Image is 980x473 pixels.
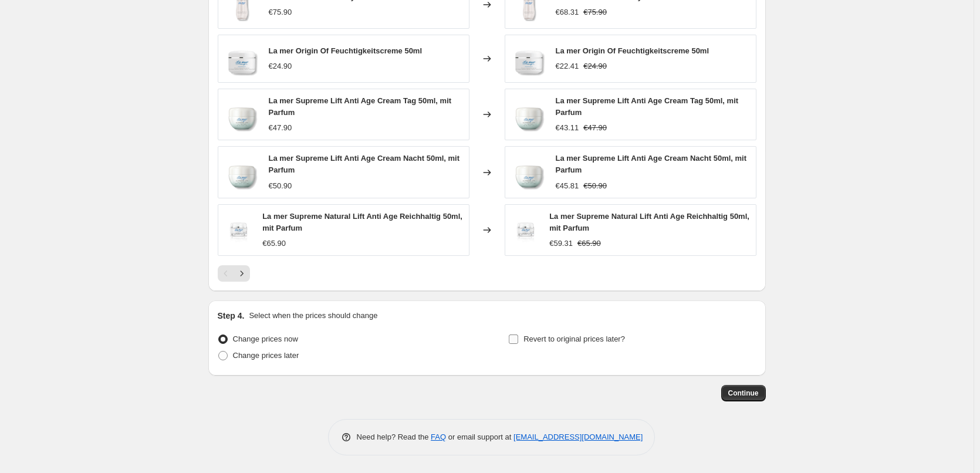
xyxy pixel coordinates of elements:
span: €47.90 [583,123,607,132]
a: [EMAIL_ADDRESS][DOMAIN_NAME] [513,433,643,441]
span: Revert to original prices later? [523,335,625,343]
span: Continue [728,388,759,398]
span: La mer Supreme Natural Lift Anti Age Reichhaltig 50ml, mit Parfum [262,212,462,232]
span: €59.31 [549,239,573,248]
span: Need help? Read the [357,433,431,441]
button: Next [234,265,250,282]
p: Select when the prices should change [249,310,377,322]
img: la-mer-supreme-lift-anti-age-cream-tag-50ml-mit-parfum-903242_80x.png [511,97,546,132]
span: €65.90 [577,239,601,248]
span: La mer Supreme Lift Anti Age Cream Nacht 50ml, mit Parfum [556,154,747,174]
span: La mer Origin Of Feuchtigkeitscreme 50ml [556,46,709,55]
h2: Step 4. [218,310,245,322]
span: or email support at [446,433,513,441]
img: la-mer-supreme-lift-anti-age-cream-nacht-50ml-mit-parfum-751095_80x.png [224,155,259,190]
span: €24.90 [269,62,292,70]
img: la-mer-origin-of-feuchtigkeitscreme-50ml-255871_80x.png [511,41,546,76]
a: FAQ [431,433,446,441]
span: €43.11 [556,123,579,132]
span: €75.90 [583,8,607,16]
span: La mer Supreme Lift Anti Age Cream Tag 50ml, mit Parfum [269,96,452,117]
img: la-mer-supreme-natural-lift-anti-age-reichhaltig-50ml-mit-parfum-809625_80x.jpg [511,212,540,248]
nav: Pagination [218,265,250,282]
span: €22.41 [556,62,579,70]
span: €47.90 [269,123,292,132]
img: la-mer-supreme-natural-lift-anti-age-reichhaltig-50ml-mit-parfum-809625_80x.jpg [224,212,254,248]
button: Continue [721,385,766,401]
span: €50.90 [269,181,292,190]
span: €24.90 [583,62,607,70]
span: €75.90 [269,8,292,16]
span: La mer Supreme Natural Lift Anti Age Reichhaltig 50ml, mit Parfum [549,212,749,232]
img: la-mer-supreme-lift-anti-age-cream-nacht-50ml-mit-parfum-751095_80x.png [511,155,546,190]
span: €45.81 [556,181,579,190]
span: €65.90 [262,239,286,248]
span: €50.90 [583,181,607,190]
span: €68.31 [556,8,579,16]
span: Change prices later [233,351,299,360]
span: La mer Supreme Lift Anti Age Cream Tag 50ml, mit Parfum [556,96,739,117]
span: La mer Origin Of Feuchtigkeitscreme 50ml [269,46,423,55]
span: La mer Supreme Lift Anti Age Cream Nacht 50ml, mit Parfum [269,154,460,174]
img: la-mer-origin-of-feuchtigkeitscreme-50ml-255871_80x.png [224,41,259,76]
span: Change prices now [233,335,298,343]
img: la-mer-supreme-lift-anti-age-cream-tag-50ml-mit-parfum-903242_80x.png [224,97,259,132]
